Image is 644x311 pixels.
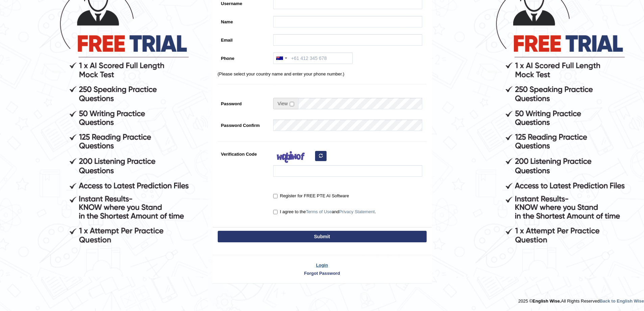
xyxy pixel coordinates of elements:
[218,71,427,77] p: (Please select your country name and enter your phone number.)
[218,16,270,25] label: Name
[518,294,644,304] div: 2025 © All Rights Reserved
[273,194,278,198] input: Register for FREE PTE AI Software
[290,102,294,106] input: Show/Hide Password
[218,98,270,107] label: Password
[218,231,427,242] button: Submit
[273,52,353,64] input: +61 412 345 678
[213,270,432,276] a: Forgot Password
[213,262,432,268] a: Login
[273,210,278,214] input: I agree to theTerms of UseandPrivacy Statement.
[600,298,644,304] a: Back to English Wise
[532,298,561,304] strong: English Wise.
[339,209,375,214] a: Privacy Statement
[273,208,376,215] label: I agree to the and .
[273,193,349,199] label: Register for FREE PTE AI Software
[218,148,270,157] label: Verification Code
[273,53,289,64] div: Australia: +61
[306,209,332,214] a: Terms of Use
[218,34,270,43] label: Email
[218,52,270,62] label: Phone
[218,119,270,129] label: Password Confirm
